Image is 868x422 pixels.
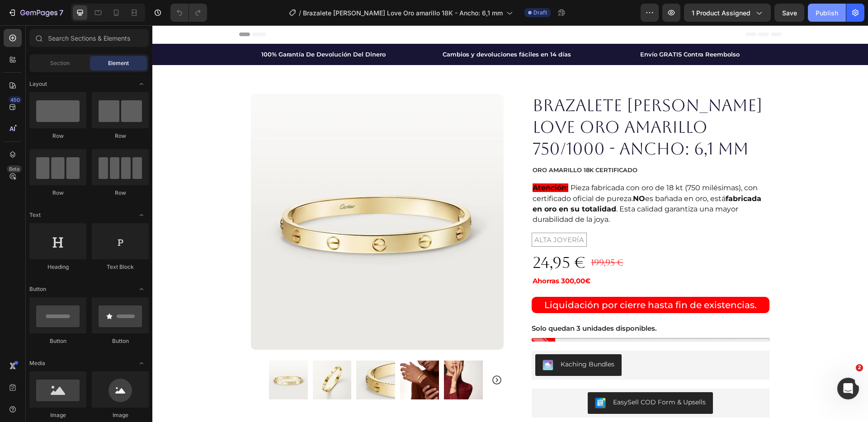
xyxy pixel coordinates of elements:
p: Solo quedan 3 unidades disponibles. [379,297,505,309]
iframe: Design area [152,25,868,422]
div: Publish [816,8,838,18]
button: Kaching Bundles [383,329,469,351]
span: / [299,8,301,18]
div: Text Block [92,263,149,271]
span: Toggle open [134,208,149,222]
strong: fabricada [573,169,609,178]
h2: Liquidación por cierre hasta fin de existencias. [379,272,618,288]
p: Ahorras 300,00€ [380,249,617,262]
span: Draft [533,9,547,17]
div: Button [92,337,149,345]
h2: ALTA JOYERÍA [381,209,433,220]
button: EasySell COD Form & Upsells [435,367,561,389]
button: 7 [4,4,67,22]
div: Row [29,189,86,197]
div: Row [92,132,149,140]
strong: Atención: [380,158,416,167]
div: 450 [9,96,22,103]
p: 7 [59,7,63,18]
span: Brazalete [PERSON_NAME] Love Oro amarillo 18K - Ancho: 6,1 mm [303,8,503,18]
span: Layout [29,80,47,88]
span: 2 [856,364,863,371]
span: Toggle open [134,282,149,296]
span: Section [50,59,70,67]
span: 1 product assigned [692,8,750,18]
div: Image [29,411,86,419]
div: Heading [29,263,86,271]
button: Save [774,4,804,22]
span: Toggle open [134,77,149,91]
span: Text [29,211,41,219]
strong: en oro en su totalidad [380,179,464,188]
div: Undo/Redo [170,4,207,22]
div: Beta [7,165,22,173]
p: Cambios y devoluciones fáciles en 14 días [267,25,441,33]
div: Kaching Bundles [408,334,462,344]
h1: Brazalete [PERSON_NAME] Love Oro amarillo 750/1000 - Ancho: 6,1 mm [379,69,618,136]
div: Row [92,189,149,197]
span: Button [29,285,46,293]
div: EasySell COD Form & Upsells [461,372,553,382]
button: Carousel Next Arrow [339,349,350,360]
span: Save [782,9,797,17]
iframe: Intercom live chat [837,378,859,399]
img: KachingBundles.png [390,334,401,345]
p: Oro amarillo 18k certificado [380,141,617,149]
button: 1 product assigned [684,4,771,22]
div: 199,95 € [438,231,472,244]
strong: NO [481,169,493,178]
button: Publish [808,4,846,22]
span: Element [108,59,129,67]
input: Search Sections & Elements [29,29,149,47]
span: Toggle open [134,356,149,370]
div: 24,95 € [379,226,434,249]
div: Row [29,132,86,140]
div: Button [29,337,86,345]
span: Pieza fabricada con oro de 18 kt (750 milésimas), con certificado oficial de pureza. es bañada en... [380,158,609,198]
span: Media [29,359,45,367]
div: Image [92,411,149,419]
p: Envío GRATIS Contra Reembolso [451,25,625,33]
